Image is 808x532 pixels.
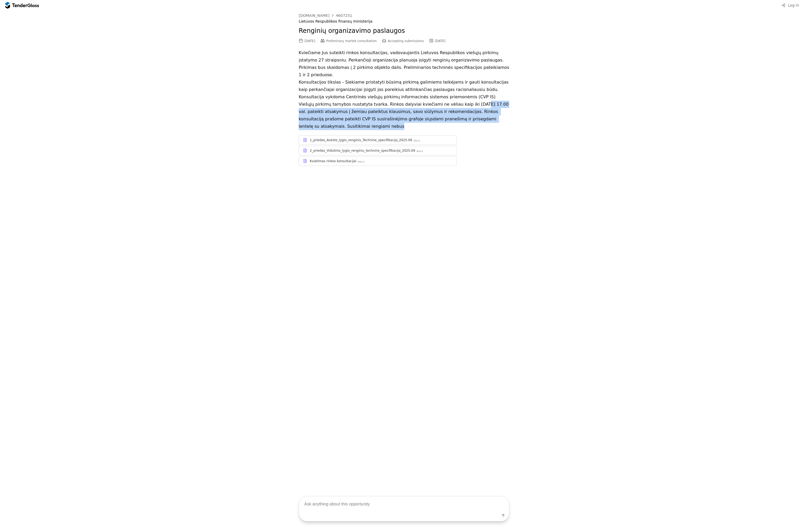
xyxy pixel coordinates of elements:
[310,138,412,142] div: 1_priedas_Auksto_lygio_renginiu_Technine_specifikacija_2025.09
[310,159,356,163] div: Kvietimas rinkos konsultacijai
[299,135,457,145] a: 1_priedas_Auksto_lygio_renginiu_Technine_specifikacija_2025.09.docx
[413,139,420,142] div: .docx
[336,14,352,17] div: 4607251
[310,149,415,153] div: 2_priedas_Vidutinio_lygio_renginiu_technine_specifikacija_2025.09
[435,39,446,43] div: [DATE]
[299,14,330,17] div: [DOMAIN_NAME]
[299,19,509,24] div: Lietuvos Respublikos finansų ministerija
[780,2,801,9] button: Log in
[305,39,315,43] div: [DATE]
[416,150,423,153] div: .docx
[788,3,799,7] span: Log in
[299,146,457,155] a: 2_priedas_Vidutinio_lygio_renginiu_technine_specifikacija_2025.09.docx
[357,160,365,163] div: .docx
[388,39,424,43] span: Accepting submissions
[299,27,509,35] h2: Renginių organizavimo paslaugos
[299,49,509,130] p: Kviečiame Jus suteikti rinkos konsultacijas, vadovaujantis Lietuvos Respublikos viešųjų pirkimų į...
[326,39,377,43] span: Preliminary market consultation
[299,13,352,18] a: [DOMAIN_NAME]4607251
[299,156,457,166] a: Kvietimas rinkos konsultacijai.docx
